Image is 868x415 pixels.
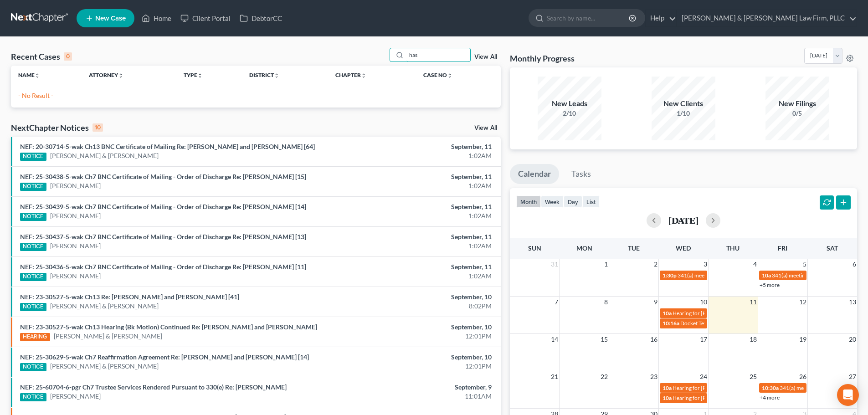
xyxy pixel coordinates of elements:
div: 1:02AM [340,151,492,160]
span: 6 [852,259,857,270]
div: NOTICE [20,183,46,191]
span: 7 [554,297,559,307]
button: day [564,195,582,208]
i: unfold_more [35,73,40,78]
span: 31 [550,259,559,270]
span: 10a [762,272,771,279]
span: Tue [628,244,640,252]
a: View All [474,125,497,131]
i: unfold_more [197,73,203,78]
a: NEF: 25-30629-5-wak Ch7 Reaffirmation Agreement Re: [PERSON_NAME] and [PERSON_NAME] [14] [20,353,309,361]
span: 5 [802,259,807,270]
h3: Monthly Progress [510,53,575,64]
span: 15 [600,334,609,345]
a: [PERSON_NAME] & [PERSON_NAME] [54,332,162,341]
div: 2/10 [538,109,601,118]
span: 341(a) meeting for [PERSON_NAME] [678,272,765,279]
i: unfold_more [447,73,452,78]
div: New Leads [538,98,601,109]
div: NOTICE [20,363,46,371]
button: list [582,195,600,208]
div: 1/10 [652,109,715,118]
a: NEF: 20-30714-5-wak Ch13 BNC Certificate of Mailing Re: [PERSON_NAME] and [PERSON_NAME] [64] [20,143,315,150]
div: NextChapter Notices [11,122,103,133]
span: Hearing for [PERSON_NAME] [673,384,744,391]
div: NOTICE [20,393,46,401]
span: 17 [699,334,708,345]
span: 1:30p [663,272,677,279]
span: 3 [703,259,708,270]
a: Calendar [510,164,559,184]
div: 8:02PM [340,302,492,311]
div: 0 [64,52,72,61]
span: 10a [663,395,672,401]
a: [PERSON_NAME] [50,392,101,401]
span: Mon [576,244,592,252]
span: 341(a) meeting for [PERSON_NAME] [780,384,868,391]
div: 11:01AM [340,392,492,401]
span: 19 [798,334,807,345]
a: Help [646,10,676,26]
span: 8 [603,297,609,307]
div: 10 [92,123,103,132]
div: September, 9 [340,383,492,392]
span: 14 [550,334,559,345]
a: [PERSON_NAME] [50,211,101,220]
button: week [541,195,564,208]
a: Districtunfold_more [249,72,279,78]
span: Wed [676,244,691,252]
a: Home [137,10,176,26]
div: 12:01PM [340,362,492,371]
span: 10a [663,384,672,391]
div: NOTICE [20,273,46,281]
span: 1 [603,259,609,270]
div: 1:02AM [340,211,492,220]
a: NEF: 25-30437-5-wak Ch7 BNC Certificate of Mailing - Order of Discharge Re: [PERSON_NAME] [13] [20,233,306,241]
a: NEF: 25-30436-5-wak Ch7 BNC Certificate of Mailing - Order of Discharge Re: [PERSON_NAME] [11] [20,263,306,271]
a: NEF: 23-30527-5-wak Ch13 Re: [PERSON_NAME] and [PERSON_NAME] [41] [20,293,239,301]
span: 9 [653,297,658,307]
a: +4 more [760,394,780,401]
span: 10:30a [762,384,779,391]
a: Case Nounfold_more [423,72,452,78]
div: September, 11 [340,262,492,272]
div: New Clients [652,98,715,109]
div: September, 11 [340,142,492,151]
a: Attorneyunfold_more [89,72,123,78]
a: [PERSON_NAME] [50,241,101,251]
a: [PERSON_NAME] [50,181,101,190]
a: Nameunfold_more [18,72,40,78]
a: NEF: 23-30527-5-wak Ch13 Hearing (Bk Motion) Continued Re: [PERSON_NAME] and [PERSON_NAME] [20,323,317,331]
span: 21 [550,371,559,382]
a: NEF: 25-60704-6-pgr Ch7 Trustee Services Rendered Pursuant to 330(e) Re: [PERSON_NAME] [20,383,287,391]
span: 25 [749,371,758,382]
span: 23 [649,371,658,382]
span: Sat [827,244,838,252]
div: NOTICE [20,243,46,251]
a: Tasks [563,164,599,184]
span: 18 [749,334,758,345]
span: 27 [848,371,857,382]
span: Docket Text: for [PERSON_NAME] & [PERSON_NAME] [680,320,810,327]
div: 1:02AM [340,181,492,190]
div: NOTICE [20,213,46,221]
span: 10a [663,310,672,317]
i: unfold_more [361,73,366,78]
span: New Case [95,15,126,22]
div: September, 11 [340,202,492,211]
div: NOTICE [20,303,46,311]
div: 0/5 [765,109,829,118]
a: [PERSON_NAME] & [PERSON_NAME] [50,151,159,160]
div: NOTICE [20,153,46,161]
span: 13 [848,297,857,307]
span: 20 [848,334,857,345]
a: Client Portal [176,10,235,26]
span: 12 [798,297,807,307]
div: September, 11 [340,172,492,181]
i: unfold_more [274,73,279,78]
span: Hearing for [PERSON_NAME] [673,395,744,401]
a: DebtorCC [235,10,287,26]
i: unfold_more [118,73,123,78]
div: September, 10 [340,353,492,362]
a: Typeunfold_more [184,72,203,78]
